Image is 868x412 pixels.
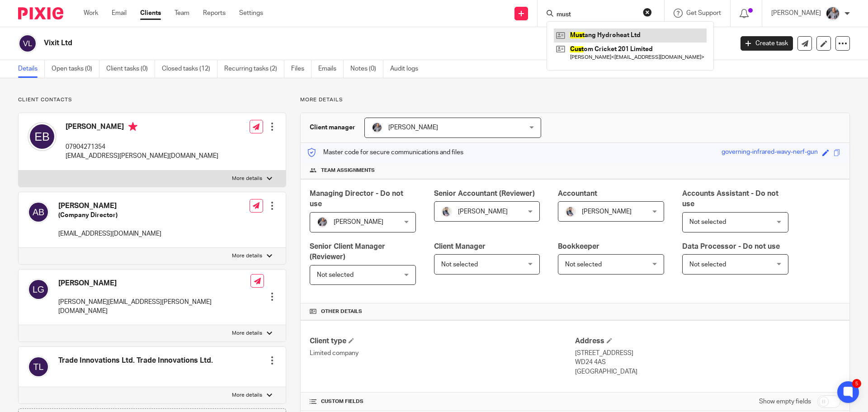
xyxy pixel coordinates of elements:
[66,142,218,152] p: 07904271354
[66,122,218,133] h4: [PERSON_NAME]
[317,217,328,227] img: -%20%20-%20studio@ingrained.co.uk%20for%20%20-20220223%20at%20101413%20-%201W1A2026.jpg
[232,252,262,260] p: More details
[310,190,403,208] span: Managing Director - Do not use
[722,147,818,158] div: governing-infrared-wavy-nerf-gun
[300,96,850,104] p: More details
[434,190,535,197] span: Senior Accountant (Reviewer)
[307,148,463,157] p: Master code for secure communications and files
[565,206,576,217] img: Pixie%2002.jpg
[558,190,597,197] span: Accountant
[441,206,452,217] img: Pixie%2002.jpg
[58,229,161,238] p: [EMAIL_ADDRESS][DOMAIN_NAME]
[771,9,821,18] p: [PERSON_NAME]
[128,122,137,131] i: Primary
[58,356,213,365] h4: Trade Innovations Ltd. Trade Innovations Ltd.
[310,123,355,132] h3: Client manager
[310,336,575,346] h4: Client type
[106,60,155,78] a: Client tasks (0)
[291,60,311,78] a: Files
[18,60,45,78] a: Details
[643,8,652,17] button: Clear
[58,298,250,316] p: [PERSON_NAME][EMAIL_ADDRESS][PERSON_NAME][DOMAIN_NAME]
[575,336,840,346] h4: Address
[58,279,250,288] h4: [PERSON_NAME]
[852,379,861,388] div: 5
[317,272,354,278] span: Not selected
[84,9,98,18] a: Work
[582,208,632,215] span: [PERSON_NAME]
[318,60,344,78] a: Emails
[689,219,726,225] span: Not selected
[162,60,217,78] a: Closed tasks (12)
[759,397,811,406] label: Show empty fields
[434,243,486,250] span: Client Manager
[682,190,778,208] span: Accounts Assistant - Do not use
[458,208,508,215] span: [PERSON_NAME]
[52,60,99,78] a: Open tasks (0)
[334,219,383,225] span: [PERSON_NAME]
[203,9,226,18] a: Reports
[441,261,478,268] span: Not selected
[18,96,286,104] p: Client contacts
[390,60,425,78] a: Audit logs
[575,367,840,376] p: [GEOGRAPHIC_DATA]
[232,330,262,337] p: More details
[350,60,383,78] a: Notes (0)
[28,122,57,151] img: svg%3E
[310,349,575,358] p: Limited company
[224,60,284,78] a: Recurring tasks (2)
[556,11,637,19] input: Search
[28,356,49,378] img: svg%3E
[18,34,37,53] img: svg%3E
[18,7,63,19] img: Pixie
[175,9,189,18] a: Team
[310,243,385,260] span: Senior Client Manager (Reviewer)
[66,152,218,161] p: [EMAIL_ADDRESS][PERSON_NAME][DOMAIN_NAME]
[58,201,161,211] h4: [PERSON_NAME]
[239,9,263,18] a: Settings
[321,308,362,315] span: Other details
[826,6,840,21] img: -%20%20-%20studio@ingrained.co.uk%20for%20%20-20220223%20at%20101413%20-%201W1A2026.jpg
[575,358,840,367] p: WD24 4AS
[140,9,161,18] a: Clients
[28,201,49,223] img: svg%3E
[232,175,262,182] p: More details
[575,349,840,358] p: [STREET_ADDRESS]
[58,211,161,220] h5: (Company Director)
[565,261,602,268] span: Not selected
[310,398,575,405] h4: CUSTOM FIELDS
[28,279,49,300] img: svg%3E
[232,392,262,399] p: More details
[741,36,793,51] a: Create task
[44,38,590,48] h2: Vixit Ltd
[689,261,726,268] span: Not selected
[682,243,780,250] span: Data Processor - Do not use
[112,9,127,18] a: Email
[558,243,599,250] span: Bookkeeper
[372,122,382,133] img: -%20%20-%20studio@ingrained.co.uk%20for%20%20-20220223%20at%20101413%20-%201W1A2026.jpg
[686,10,721,16] span: Get Support
[388,124,438,131] span: [PERSON_NAME]
[321,167,375,174] span: Team assignments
